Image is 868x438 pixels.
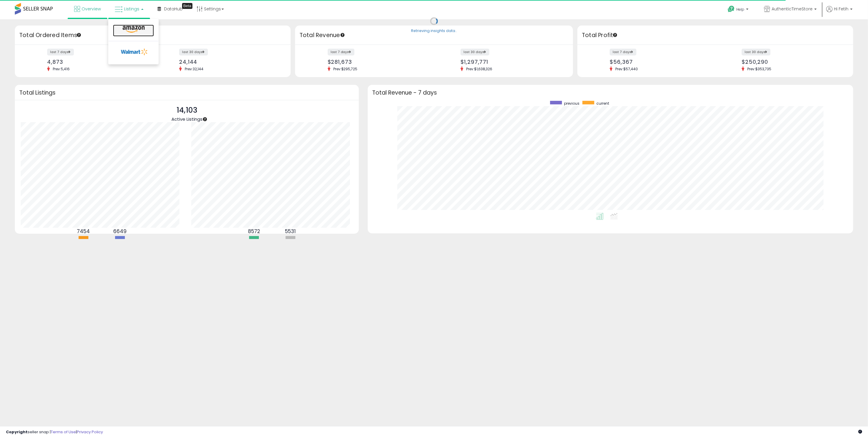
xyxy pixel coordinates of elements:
h3: Total Ordered Items [19,31,286,39]
span: current [596,101,609,106]
h3: Total Revenue [300,31,568,39]
span: Prev: 5,416 [50,66,73,71]
span: Overview [82,6,101,12]
a: Hi Fetih [826,6,853,19]
div: Tooltip anchor [202,117,208,122]
span: Prev: $1,638,326 [463,66,495,71]
div: $281,673 [328,59,430,65]
p: 14,103 [171,105,203,116]
label: last 7 days [47,49,74,55]
label: last 7 days [610,49,636,55]
div: Tooltip anchor [612,32,618,38]
h3: Total Profit [582,31,849,39]
label: last 30 days [179,49,208,55]
b: 7454 [77,228,90,235]
div: Retrieving insights data.. [411,28,457,34]
div: Tooltip anchor [182,3,192,9]
label: last 30 days [461,49,489,55]
span: AuthenticTimeStore [772,6,813,12]
span: Help [736,7,744,12]
div: FBA [66,240,101,246]
span: DataHub [164,6,183,12]
h3: Total Revenue - 7 days [372,90,849,95]
span: Prev: $57,440 [612,66,641,71]
div: $1,297,771 [461,59,563,65]
div: Repriced [236,240,272,246]
span: Prev: 32,144 [182,66,206,71]
span: previous [564,101,579,106]
div: Tooltip anchor [340,32,345,38]
a: Help [723,1,754,19]
span: Listings [124,6,139,12]
span: Active Listings [171,116,203,122]
div: 24,144 [179,59,280,65]
div: Not Repriced [273,240,308,246]
label: last 30 days [742,49,770,55]
div: $56,367 [610,59,711,65]
span: Prev: $295,725 [330,66,361,71]
h3: Total Listings [19,90,354,95]
div: $250,290 [742,59,843,65]
b: 5531 [285,228,296,235]
span: Prev: $353,735 [744,66,774,71]
div: Tooltip anchor [76,32,82,38]
b: 6649 [113,228,127,235]
span: Hi Fetih [834,6,848,12]
b: 8572 [248,228,260,235]
div: FBM [102,240,138,246]
label: last 7 days [328,49,354,55]
i: Get Help [727,5,735,13]
div: 4,873 [47,59,148,65]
